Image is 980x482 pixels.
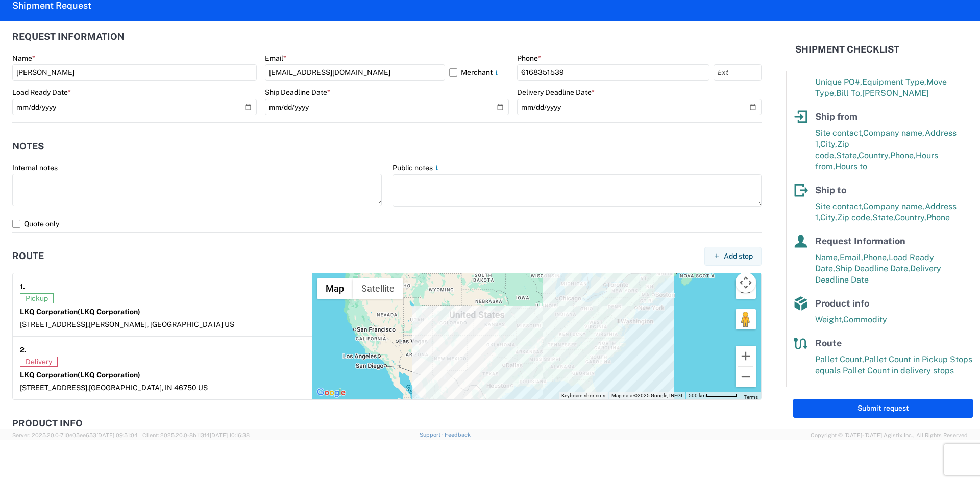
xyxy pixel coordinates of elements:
[517,54,541,63] label: Phone
[89,320,234,328] span: [PERSON_NAME], [GEOGRAPHIC_DATA] US
[736,309,756,329] button: Drag Pegman onto the map to open Street View
[815,354,864,364] span: Pallet Count,
[685,392,741,399] button: Map Scale: 500 km per 58 pixels
[704,247,762,266] button: Add stop
[210,432,250,438] span: [DATE] 10:16:38
[815,252,840,262] span: Name,
[12,88,71,97] label: Load Ready Date
[815,298,869,309] span: Product info
[724,251,753,261] span: Add stop
[862,77,926,87] span: Equipment Type,
[265,54,286,63] label: Email
[20,293,54,303] span: Pickup
[20,344,27,357] strong: 2.
[611,393,682,398] span: Map data ©2025 Google, INEGI
[20,320,89,328] span: [STREET_ADDRESS],
[840,252,863,262] span: Email,
[863,252,889,262] span: Phone,
[820,139,837,149] span: City,
[926,213,950,222] span: Phone
[12,251,44,261] h2: Route
[89,384,208,392] span: [GEOGRAPHIC_DATA], IN 46750 US
[445,432,471,438] a: Feedback
[265,88,330,97] label: Ship Deadline Date
[12,163,58,172] label: Internal notes
[20,308,140,316] strong: LKQ Corporation
[12,54,35,63] label: Name
[815,77,862,87] span: Unique PO#,
[815,236,905,246] span: Request Information
[20,281,25,293] strong: 1.
[736,272,756,293] button: Map camera controls
[744,394,758,400] a: Terms
[12,418,83,428] h2: Product Info
[689,393,706,398] span: 500 km
[12,216,762,232] label: Quote only
[517,88,595,97] label: Delivery Deadline Date
[561,392,605,399] button: Keyboard shortcuts
[12,432,138,438] span: Server: 2025.20.0-710e05ee653
[815,201,863,211] span: Site contact,
[863,128,925,138] span: Company name,
[843,315,887,324] span: Commodity
[314,386,348,399] img: Google
[862,88,929,98] span: [PERSON_NAME]
[815,315,843,324] span: Weight,
[815,128,863,138] span: Site contact,
[836,88,862,98] span: Bill To,
[78,371,140,379] span: (LKQ Corporation)
[12,32,125,42] h2: Request Information
[859,150,890,160] span: Country,
[714,64,762,81] input: Ext
[393,163,441,172] label: Public notes
[895,213,926,222] span: Country,
[811,430,968,440] span: Copyright © [DATE]-[DATE] Agistix Inc., All Rights Reserved
[20,371,140,379] strong: LKQ Corporation
[815,111,857,122] span: Ship from
[353,278,403,299] button: Show satellite imagery
[795,43,899,56] h2: Shipment Checklist
[820,213,837,222] span: City,
[815,185,846,195] span: Ship to
[863,201,925,211] span: Company name,
[736,346,756,366] button: Zoom in
[890,150,916,160] span: Phone,
[736,367,756,387] button: Zoom out
[78,308,140,316] span: (LKQ Corporation)
[815,338,842,348] span: Route
[836,150,859,160] span: State,
[20,384,89,392] span: [STREET_ADDRESS],
[835,162,867,171] span: Hours to
[142,432,250,438] span: Client: 2025.20.0-8b113f4
[96,432,138,438] span: [DATE] 09:51:04
[837,213,872,222] span: Zip code,
[314,386,348,399] a: Open this area in Google Maps (opens a new window)
[317,278,353,299] button: Show street map
[815,354,972,375] span: Pallet Count in Pickup Stops equals Pallet Count in delivery stops
[449,64,509,81] label: Merchant
[420,432,445,438] a: Support
[872,213,895,222] span: State,
[835,264,910,273] span: Ship Deadline Date,
[12,141,44,151] h2: Notes
[20,357,58,367] span: Delivery
[793,399,973,418] button: Submit request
